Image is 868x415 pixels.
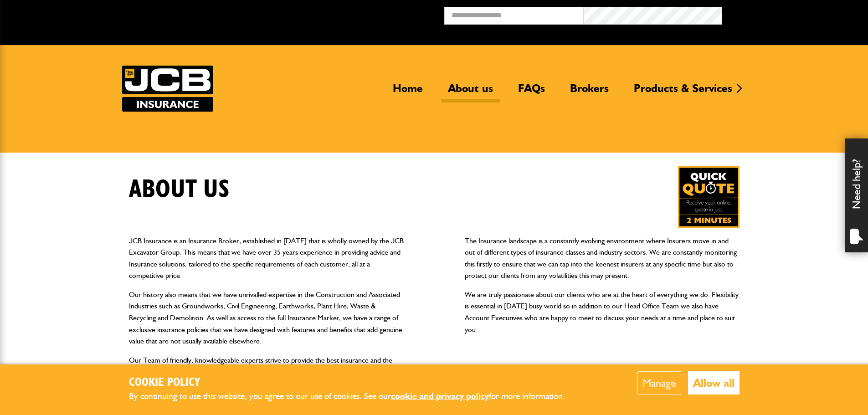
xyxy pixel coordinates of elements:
[722,7,861,21] button: Broker Login
[129,174,230,205] h1: About us
[122,66,213,112] img: JCB Insurance Services logo
[129,235,404,282] p: JCB Insurance is an Insurance Broker, established in [DATE] that is wholly owned by the JCB Excav...
[627,82,739,102] a: Products & Services
[129,389,580,404] p: By continuing to use this website, you agree to our use of cookies. See our for more information.
[129,354,404,389] p: Our Team of friendly, knowledgeable experts strive to provide the best insurance and the best cus...
[688,371,740,395] button: Allow all
[122,66,213,112] a: JCB Insurance Services
[441,82,500,102] a: About us
[129,376,580,390] h2: Cookie Policy
[563,82,616,102] a: Brokers
[637,371,681,395] button: Manage
[845,138,868,252] div: Need help?
[678,166,740,228] img: Quick Quote
[511,82,552,102] a: FAQs
[386,82,430,102] a: Home
[678,166,740,228] a: Get your insurance quote in just 2-minutes
[465,289,740,335] p: We are truly passionate about our clients who are at the heart of everything we do. Flexibility i...
[465,235,740,282] p: The Insurance landscape is a constantly evolving environment where Insurers move in and out of di...
[391,391,489,401] a: cookie and privacy policy
[129,289,404,347] p: Our history also means that we have unrivalled expertise in the Construction and Associated Indus...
